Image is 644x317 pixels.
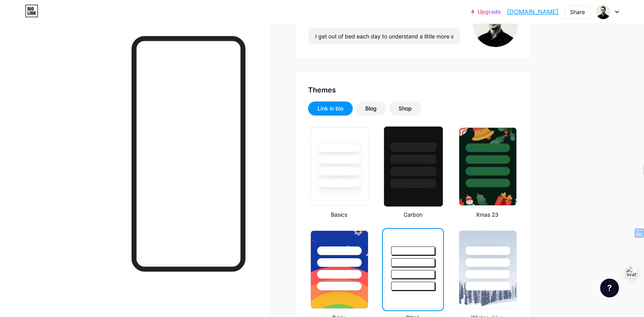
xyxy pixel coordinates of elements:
a: Upgrade [471,9,501,15]
a: [DOMAIN_NAME] [507,7,559,16]
div: Share [570,8,585,16]
div: Themes [308,85,518,95]
img: andrewstephenson [596,4,611,19]
div: Basics [308,210,370,219]
img: andrewstephenson [473,2,518,47]
div: Blog [365,105,377,112]
div: Link in bio [317,105,343,112]
input: Bio [308,28,460,44]
div: Xmas 23 [456,210,518,219]
div: Carbon [382,210,444,219]
div: Shop [399,105,412,112]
